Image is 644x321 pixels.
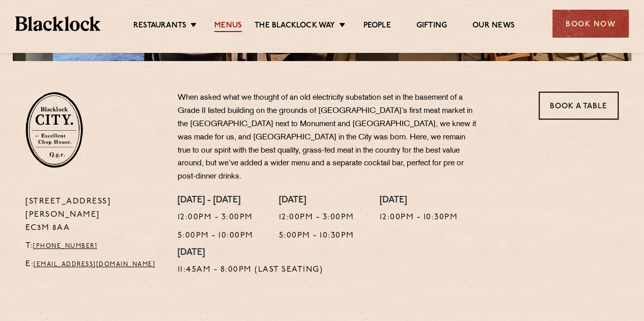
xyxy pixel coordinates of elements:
[178,92,478,184] p: When asked what we thought of an old electricity substation set in the basement of a Grade II lis...
[380,211,458,224] p: 12:00pm - 10:30pm
[363,21,390,32] a: People
[539,92,619,120] a: Book a Table
[178,211,254,224] p: 12:00pm - 3:00pm
[178,248,323,259] h4: [DATE]
[33,243,97,249] a: [PHONE_NUMBER]
[255,21,335,32] a: The Blacklock Way
[133,21,186,32] a: Restaurants
[25,258,162,271] p: E:
[25,240,162,253] p: T:
[25,92,83,168] img: City-stamp-default.svg
[178,264,323,277] p: 11:45am - 8:00pm (Last Seating)
[279,229,354,243] p: 5:00pm - 10:30pm
[178,229,254,243] p: 5:00pm - 10:00pm
[472,21,515,32] a: Our News
[279,211,354,224] p: 12:00pm - 3:00pm
[15,16,100,31] img: BL_Textured_Logo-footer-cropped.svg
[552,10,629,38] div: Book Now
[279,195,354,207] h4: [DATE]
[34,261,155,268] a: [EMAIL_ADDRESS][DOMAIN_NAME]
[25,195,162,235] p: [STREET_ADDRESS][PERSON_NAME] EC3M 8AA
[178,195,254,207] h4: [DATE] - [DATE]
[416,21,447,32] a: Gifting
[214,21,242,32] a: Menus
[380,195,458,207] h4: [DATE]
